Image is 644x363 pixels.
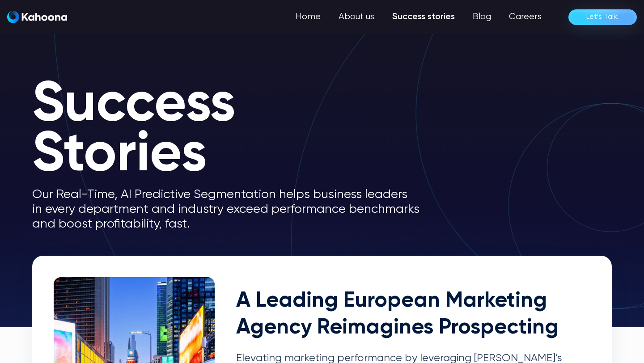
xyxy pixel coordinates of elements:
a: About us [330,8,383,26]
a: Careers [500,8,551,26]
a: home [7,11,67,24]
h1: Success Stories [32,80,435,180]
a: Let’s Talk! [568,9,637,25]
h2: A Leading European Marketing Agency Reimagines Prospecting [236,288,590,341]
p: Our Real-Time, AI Predictive Segmentation helps business leaders in every department and industry... [32,187,435,232]
a: Home [287,8,330,26]
img: Kahoona logo white [7,11,67,23]
a: Blog [464,8,500,26]
a: Success stories [383,8,464,26]
div: Let’s Talk! [586,10,619,24]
